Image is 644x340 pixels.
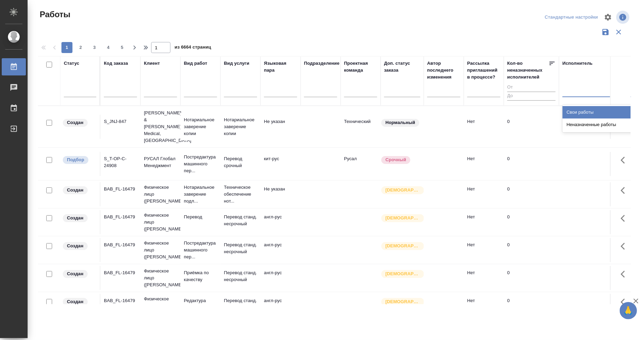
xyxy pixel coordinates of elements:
span: Посмотреть информацию [616,11,631,24]
p: Создан [67,187,84,194]
td: 0 [504,294,559,318]
p: Физическое лицо ([PERSON_NAME]) [144,184,177,205]
td: Не указан [261,182,301,206]
td: 0 [504,266,559,290]
input: До [507,92,556,100]
div: Заказ еще не согласован с клиентом, искать исполнителей рано [62,269,96,279]
p: Нормальный [386,119,415,126]
span: 4 [103,44,114,51]
div: S_JNJ-847 [104,118,137,125]
td: Не указан [261,115,301,139]
button: Здесь прячутся важные кнопки [617,152,633,168]
button: Сохранить фильтры [599,25,612,39]
td: 0 [504,152,559,176]
p: Нотариальное заверение подл... [184,184,217,205]
td: кит-рус [261,152,301,176]
span: из 6664 страниц [175,43,211,53]
button: Здесь прячутся важные кнопки [617,294,633,310]
p: Срочный [386,156,406,163]
button: 🙏 [620,302,637,319]
div: Заказ еще не согласован с клиентом, искать исполнителей рано [62,214,96,223]
div: Проектная команда [344,60,377,74]
p: Создан [67,270,84,277]
div: Языковая пара [264,60,297,74]
p: Создан [67,243,84,249]
div: split button [543,12,600,23]
button: Сбросить фильтры [612,25,625,39]
p: Перевод [184,214,217,220]
span: Работы [38,9,70,20]
input: От [507,83,556,92]
td: англ-рус [261,210,301,234]
p: Постредактура машинного пер... [184,154,217,174]
div: Можно подбирать исполнителей [62,155,96,165]
p: Создан [67,215,84,221]
div: Вид работ [184,60,207,67]
div: Подразделение [304,60,340,67]
td: 0 [504,115,559,139]
td: англ-рус [261,238,301,262]
p: [DEMOGRAPHIC_DATA] [386,187,420,194]
td: 0 [504,238,559,262]
span: 2 [75,44,86,51]
div: Рассылка приглашений в процессе? [467,60,500,81]
td: Нет [464,115,504,139]
p: [DEMOGRAPHIC_DATA] [386,243,420,249]
div: BAB_FL-16479 [104,269,137,276]
p: Техническое обеспечение нот... [224,184,257,205]
p: РУСАЛ Глобал Менеджмент [144,155,177,169]
p: [DEMOGRAPHIC_DATA] [386,298,420,305]
span: 3 [89,44,100,51]
p: Физическое лицо ([PERSON_NAME]) [144,296,177,316]
span: 🙏 [623,303,634,318]
p: [PERSON_NAME] & [PERSON_NAME] Medical, [GEOGRAPHIC_DATA] [144,110,177,144]
div: Заказ еще не согласован с клиентом, искать исполнителей рано [62,186,96,195]
div: Заказ еще не согласован с клиентом, искать исполнителей рано [62,297,96,307]
td: Нет [464,294,504,318]
p: Нотариальное заверение копии [184,116,217,137]
p: Создан [67,298,84,305]
button: Здесь прячутся важные кнопки [617,238,633,255]
div: BAB_FL-16479 [104,241,137,248]
div: Заказ еще не согласован с клиентом, искать исполнителей рано [62,241,96,251]
div: Код заказа [104,60,128,67]
p: Перевод станд. несрочный [224,214,257,227]
div: Клиент [144,60,160,67]
td: 0 [504,182,559,206]
p: Постредактура машинного пер... [184,240,217,260]
button: 4 [103,42,114,53]
button: 2 [75,42,86,53]
p: Создан [67,119,84,126]
p: Перевод станд. несрочный [224,241,257,255]
p: Нотариальное заверение копии [224,116,257,137]
p: Физическое лицо ([PERSON_NAME]) [144,268,177,288]
button: Здесь прячутся важные кнопки [617,266,633,282]
div: Кол-во неназначенных исполнителей [507,60,549,81]
div: BAB_FL-16479 [104,297,137,304]
div: Доп. статус заказа [384,60,420,74]
p: Перевод станд. несрочный [224,297,257,311]
div: Статус [64,60,79,67]
td: Русал [341,152,381,176]
td: Технический [341,115,381,139]
span: Настроить таблицу [600,9,616,25]
p: Приёмка по качеству [184,269,217,283]
td: Нет [464,210,504,234]
p: Подбор [67,156,84,163]
button: Здесь прячутся важные кнопки [617,210,633,227]
td: англ-рус [261,266,301,290]
div: Заказ еще не согласован с клиентом, искать исполнителей рано [62,118,96,127]
div: BAB_FL-16479 [104,186,137,193]
p: Перевод станд. несрочный [224,269,257,283]
td: Нет [464,238,504,262]
p: [DEMOGRAPHIC_DATA] [386,270,420,277]
td: англ-рус [261,294,301,318]
p: Перевод срочный [224,155,257,169]
p: Физическое лицо ([PERSON_NAME]) [144,240,177,260]
div: Исполнитель [563,60,593,67]
div: Автор последнего изменения [427,60,460,81]
span: 5 [117,44,128,51]
button: Здесь прячутся важные кнопки [617,182,633,199]
p: Физическое лицо ([PERSON_NAME]) [144,212,177,233]
td: Нет [464,182,504,206]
